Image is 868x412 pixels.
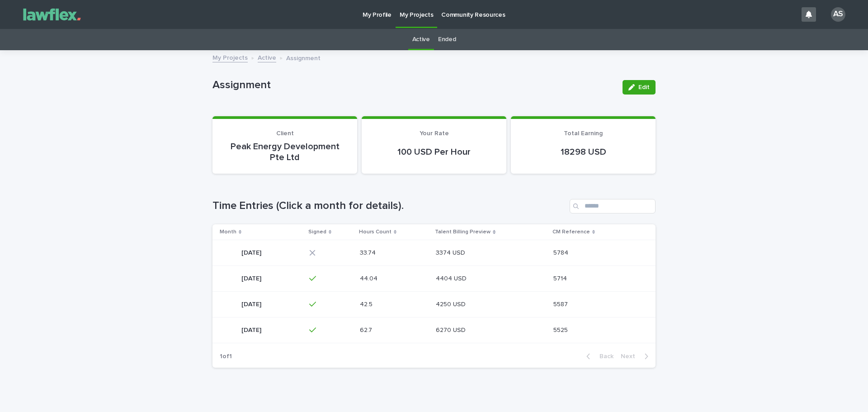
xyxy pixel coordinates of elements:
[241,325,263,334] p: [DATE]
[623,80,656,95] button: Edit
[553,325,570,334] p: 5525
[617,352,656,360] button: Next
[212,52,248,62] a: My Projects
[621,353,641,360] span: Next
[241,273,263,283] p: [DATE]
[212,317,656,343] tr: [DATE][DATE] 62.762.7 6270 USD6270 USD 55255525
[212,291,656,317] tr: [DATE][DATE] 42.542.5 4250 USD4250 USD 55875587
[594,353,613,360] span: Back
[438,29,456,50] a: Ended
[436,325,467,334] p: 6270 USD
[522,147,645,157] p: 18298 USD
[212,79,615,92] p: Assignment
[553,273,569,283] p: 5714
[436,273,468,283] p: 4404 USD
[831,7,845,22] div: AS
[212,240,656,265] tr: [DATE][DATE] 33.7433.74 3374 USD3374 USD 57845784
[553,247,570,257] p: 5784
[220,227,236,237] p: Month
[212,199,566,213] h1: Time Entries (Click a month for details).
[308,227,326,237] p: Signed
[435,227,491,237] p: Talent Billing Preview
[420,130,449,137] span: Your Rate
[241,247,263,257] p: [DATE]
[579,352,617,360] button: Back
[638,84,650,90] span: Edit
[570,199,656,213] input: Search
[436,299,467,308] p: 4250 USD
[553,299,570,308] p: 5587
[241,299,263,308] p: [DATE]
[212,265,656,291] tr: [DATE][DATE] 44.0444.04 4404 USD4404 USD 57145714
[564,130,603,137] span: Total Earning
[223,141,346,163] p: Peak Energy Development Pte Ltd
[360,299,374,308] p: 42.5
[360,325,374,334] p: 62.7
[552,227,590,237] p: CM Reference
[212,346,239,368] p: 1 of 1
[360,273,379,283] p: 44.04
[258,52,276,62] a: Active
[360,247,377,257] p: 33.74
[276,130,294,137] span: Client
[286,52,321,62] p: Assignment
[18,5,86,24] img: Gnvw4qrBSHOAfo8VMhG6
[412,29,430,50] a: Active
[373,147,495,157] p: 100 USD Per Hour
[359,227,392,237] p: Hours Count
[436,247,467,257] p: 3374 USD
